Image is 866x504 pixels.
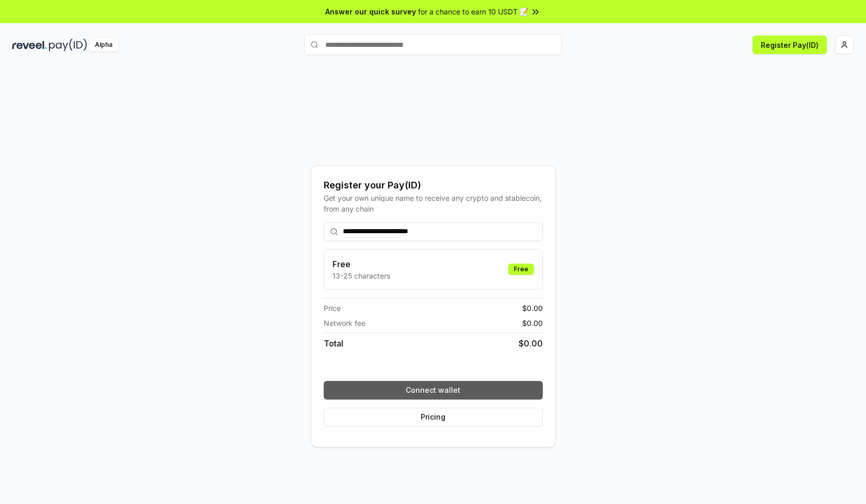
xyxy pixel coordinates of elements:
button: Pricing [324,408,543,426]
h3: Free [332,258,390,270]
div: Get your own unique name to receive any crypto and stablecoin, from any chain [324,193,543,214]
span: Network fee [324,318,365,328]
span: $ 0.00 [522,318,543,328]
span: Price [324,303,341,314]
span: for a chance to earn 10 USDT 📝 [418,6,528,17]
img: pay_id [49,39,87,51]
p: 13-25 characters [332,270,390,281]
span: $ 0.00 [522,303,543,314]
div: Register your Pay(ID) [324,178,543,193]
div: Free [508,264,534,275]
button: Register Pay(ID) [753,36,827,54]
span: $ 0.00 [519,337,543,350]
img: reveel_dark [12,39,47,51]
span: Answer our quick survey [325,6,416,17]
button: Connect wallet [324,381,543,399]
div: Alpha [89,39,118,51]
span: Total [324,337,343,350]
